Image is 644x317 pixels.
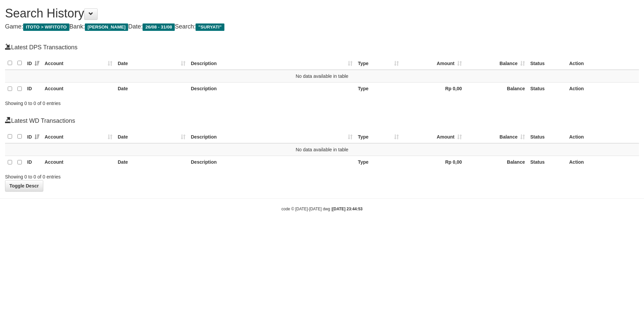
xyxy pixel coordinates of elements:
th: Action [567,130,639,143]
h4: Latest DPS Transactions [5,43,639,51]
th: Account [42,156,115,169]
div: Showing 0 to 0 of 0 entries [5,97,263,107]
th: Date [115,156,188,169]
th: Date: activate to sort column ascending [115,57,188,70]
th: Account: activate to sort column ascending [42,57,115,70]
span: 26/08 - 31/08 [143,23,175,31]
th: Description: activate to sort column ascending [188,57,355,70]
th: Balance [465,156,528,169]
strong: [DATE] 23:44:53 [332,207,363,211]
a: Toggle Descr [5,180,43,192]
th: Description [188,83,355,96]
td: No data available in table [5,143,639,156]
th: Action [567,57,639,70]
th: Rp 0,00 [401,156,465,169]
h4: Game: Bank: Date: Search: [5,23,639,30]
th: ID: activate to sort column ascending [24,130,42,143]
th: Account [42,83,115,96]
th: Amount: activate to sort column ascending [401,57,465,70]
th: Balance: activate to sort column ascending [465,57,528,70]
span: "SURYATI" [196,23,224,31]
th: Balance [465,83,528,96]
div: Showing 0 to 0 of 0 entries [5,171,263,180]
span: [PERSON_NAME] [85,23,128,31]
th: Rp 0,00 [401,83,465,96]
th: Amount: activate to sort column ascending [401,130,465,143]
th: Status [528,83,567,96]
th: Status [528,57,567,70]
th: Description [188,156,355,169]
th: Date: activate to sort column ascending [115,130,188,143]
th: Balance: activate to sort column ascending [465,130,528,143]
th: Type: activate to sort column ascending [355,57,401,70]
th: ID [24,156,42,169]
h1: Search History [5,7,639,20]
th: ID: activate to sort column ascending [24,57,42,70]
th: ID [24,83,42,96]
small: code © [DATE]-[DATE] dwg | [281,207,363,211]
th: Description: activate to sort column ascending [188,130,355,143]
td: No data available in table [5,70,639,83]
th: Action [567,83,639,96]
th: Status [528,130,567,143]
th: Type [355,83,401,96]
th: Type: activate to sort column ascending [355,130,401,143]
th: Account: activate to sort column ascending [42,130,115,143]
span: ITOTO > WIFITOTO [23,23,69,31]
th: Date [115,83,188,96]
th: Action [567,156,639,169]
h4: Latest WD Transactions [5,117,639,124]
th: Type [355,156,401,169]
th: Status [528,156,567,169]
